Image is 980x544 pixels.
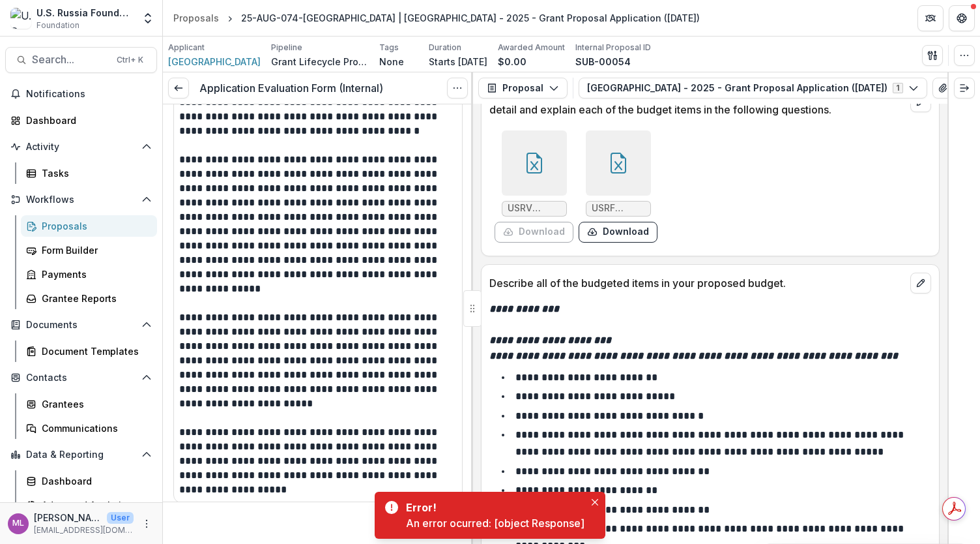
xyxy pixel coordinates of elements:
[168,55,261,68] a: [GEOGRAPHIC_DATA]
[495,130,573,243] div: USRV Budget_[DATE]_28.xlsxdownload-form-response
[36,20,79,31] span: Foundation
[495,222,573,243] button: download-form-response
[12,519,24,528] div: Maria Lvova
[575,55,631,68] p: SUB-00054
[26,320,136,331] span: Documents
[42,243,147,257] div: Form Builder
[579,222,657,243] button: download-form-response
[21,264,157,285] a: Payments
[5,136,157,157] button: Open Activity
[139,5,157,31] button: Open entity switcher
[34,524,134,536] p: [EMAIL_ADDRESS][DOMAIN_NAME]
[42,219,147,233] div: Proposals
[42,267,147,281] div: Payments
[42,344,147,358] div: Document Templates
[26,194,136,205] span: Workflows
[199,82,383,95] h3: Application Evaluation Form (Internal)
[5,189,157,210] button: Open Workflows
[5,367,157,388] button: Open Contacts
[168,42,205,53] p: Applicant
[592,203,645,214] span: USRF Budget v8_v5 (4).xlsx
[954,78,975,98] button: Expand right
[26,89,152,100] span: Notifications
[5,83,157,104] button: Notifications
[21,417,157,439] a: Communications
[379,55,404,68] p: None
[107,512,134,524] p: User
[5,47,157,73] button: Search...
[587,494,603,510] button: Close
[42,421,147,435] div: Communications
[241,11,700,25] div: 25-AUG-074-[GEOGRAPHIC_DATA] | [GEOGRAPHIC_DATA] - 2025 - Grant Proposal Application ([DATE])
[42,166,147,180] div: Tasks
[139,516,154,532] button: More
[406,515,584,531] div: An error ocurred: [object Response]
[406,500,579,515] div: Error!
[32,53,109,66] span: Search...
[478,78,568,98] button: Proposal
[21,494,157,516] a: Advanced Analytics
[271,55,369,68] p: Grant Lifecycle Process
[271,42,302,53] p: Pipeline
[489,275,905,291] p: Describe all of the budgeted items in your proposed budget.
[42,474,147,488] div: Dashboard
[21,340,157,362] a: Document Templates
[932,78,953,98] button: View Attached Files
[917,5,944,31] button: Partners
[949,5,975,31] button: Get Help
[26,142,136,153] span: Activity
[5,444,157,465] button: Open Data & Reporting
[42,498,147,512] div: Advanced Analytics
[5,314,157,335] button: Open Documents
[21,162,157,184] a: Tasks
[575,42,651,53] p: Internal Proposal ID
[429,55,487,68] p: Starts [DATE]
[26,449,136,461] span: Data & Reporting
[579,130,657,243] div: USRF Budget v8_v5 (4).xlsxdownload-form-response
[508,203,561,214] span: USRV Budget_[DATE]_28.xlsx
[21,393,157,415] a: Grantees
[168,8,705,27] nav: breadcrumb
[26,372,136,384] span: Contacts
[447,78,468,98] button: Options
[910,273,931,294] button: edit
[21,470,157,492] a: Dashboard
[498,55,526,68] p: $0.00
[34,511,102,524] p: [PERSON_NAME]
[21,288,157,309] a: Grantee Reports
[5,110,157,131] a: Dashboard
[21,239,157,261] a: Form Builder
[579,78,927,98] button: [GEOGRAPHIC_DATA] - 2025 - Grant Proposal Application ([DATE])1
[26,113,147,127] div: Dashboard
[498,42,565,53] p: Awarded Amount
[114,53,146,67] div: Ctrl + K
[21,215,157,237] a: Proposals
[10,8,31,29] img: U.S. Russia Foundation
[42,292,147,305] div: Grantee Reports
[36,6,134,20] div: U.S. Russia Foundation
[429,42,461,53] p: Duration
[173,11,219,25] div: Proposals
[42,397,147,411] div: Grantees
[379,42,399,53] p: Tags
[168,8,224,27] a: Proposals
